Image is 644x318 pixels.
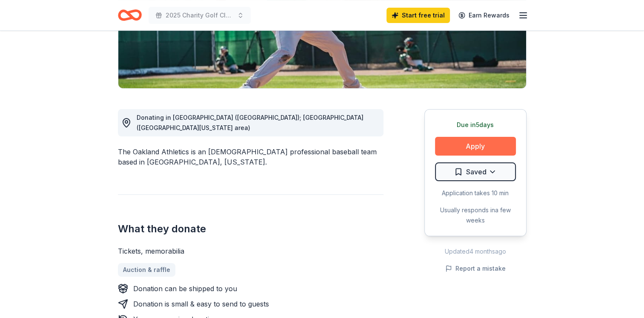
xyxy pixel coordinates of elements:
[435,137,516,156] button: Apply
[137,114,364,131] span: Donating in [GEOGRAPHIC_DATA] ([GEOGRAPHIC_DATA]); [GEOGRAPHIC_DATA] ([GEOGRAPHIC_DATA][US_STATE]...
[435,120,516,130] div: Due in 5 days
[166,10,234,20] span: 2025 Charity Golf Classic
[149,7,251,24] button: 2025 Charity Golf Classic
[435,205,516,225] div: Usually responds in a few weeks
[118,263,175,277] a: Auction & raffle
[118,222,384,236] h2: What they donate
[118,246,384,256] div: Tickets, memorabilia
[435,162,516,181] button: Saved
[386,8,450,23] a: Start free trial
[133,283,237,294] div: Donation can be shipped to you
[445,263,506,274] button: Report a mistake
[424,246,527,257] div: Updated 4 months ago
[133,299,269,309] div: Donation is small & easy to send to guests
[453,8,515,23] a: Earn Rewards
[466,166,487,177] span: Saved
[118,147,384,167] div: The Oakland Athletics is an [DEMOGRAPHIC_DATA] professional baseball team based in [GEOGRAPHIC_DA...
[118,5,142,25] a: Home
[435,188,516,198] div: Application takes 10 min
